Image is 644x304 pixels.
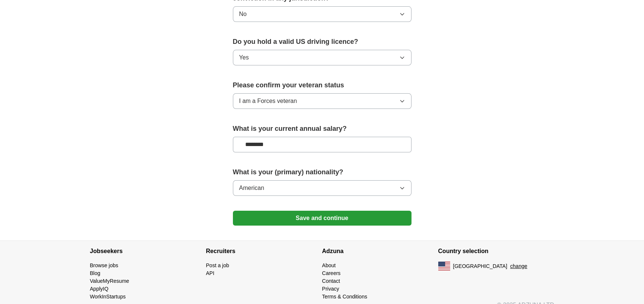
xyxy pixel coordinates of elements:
[322,270,341,276] a: Careers
[239,97,297,106] span: I am a Forces veteran
[322,278,340,284] a: Contact
[233,167,411,177] label: What is your (primary) nationality?
[239,184,265,193] span: American
[233,93,411,109] button: I am a Forces veteran
[90,262,118,268] a: Browse jobs
[510,262,527,270] button: change
[322,294,367,300] a: Terms & Conditions
[233,211,411,226] button: Save and continue
[233,80,411,90] label: Please confirm your veteran status
[239,10,247,19] span: No
[233,180,411,196] button: American
[206,270,215,276] a: API
[90,278,129,284] a: ValueMyResume
[438,262,450,271] img: US flag
[453,262,507,270] span: [GEOGRAPHIC_DATA]
[233,124,411,134] label: What is your current annual salary?
[239,53,249,62] span: Yes
[438,241,554,262] h4: Country selection
[233,6,411,22] button: No
[90,270,100,276] a: Blog
[233,37,411,47] label: Do you hold a valid US driving licence?
[206,262,229,268] a: Post a job
[322,262,336,268] a: About
[90,286,109,292] a: ApplyIQ
[233,50,411,65] button: Yes
[90,294,126,300] a: WorkInStartups
[322,286,339,292] a: Privacy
